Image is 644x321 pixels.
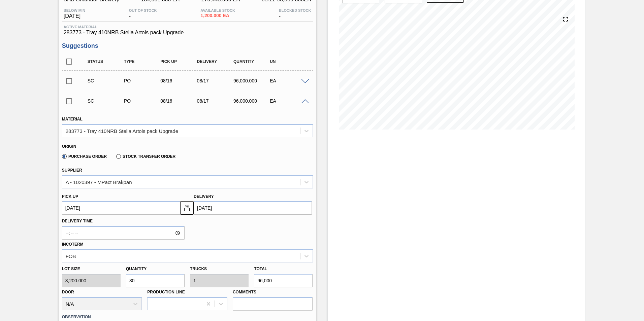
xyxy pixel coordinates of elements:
span: [DATE] [64,13,85,19]
div: 96,000.000 [232,78,272,83]
div: Type [122,59,163,64]
label: Total [254,266,267,271]
div: - [277,8,313,19]
div: A - 1020397 - MPact Brakpan [66,179,132,185]
label: Delivery [194,194,214,199]
div: UN [268,59,309,64]
span: Blocked Stock [279,8,311,12]
label: Pick up [62,194,78,199]
label: Supplier [62,168,82,173]
h3: Suggestions [62,42,313,49]
div: EA [268,78,309,83]
label: Purchase Order [62,154,107,159]
span: 283773 - Tray 410NRB Stella Artois pack Upgrade [64,30,311,36]
input: mm/dd/yyyy [62,201,180,215]
label: Comments [233,287,313,297]
label: Stock Transfer Order [116,154,175,159]
div: 08/17/2025 [195,78,236,83]
label: Door [62,290,74,294]
span: 1,200.000 EA [200,13,235,18]
label: Delivery Time [62,216,185,226]
label: Incoterm [62,242,84,247]
div: Suggestion Created [86,98,127,104]
button: locked [180,201,194,215]
div: Suggestion Created [86,78,127,83]
div: 08/16/2025 [159,78,199,83]
span: Active Material [64,25,311,29]
label: Material [62,117,83,121]
span: Available Stock [200,8,235,12]
label: Trucks [190,266,207,271]
input: mm/dd/yyyy [194,201,312,215]
div: Delivery [195,59,236,64]
div: Pick up [159,59,199,64]
label: Origin [62,144,76,149]
div: 08/17/2025 [195,98,236,104]
label: Production Line [147,290,185,294]
div: 283773 - Tray 410NRB Stella Artois pack Upgrade [66,128,178,134]
div: FOB [66,253,76,259]
span: Out Of Stock [129,8,157,12]
div: EA [268,98,309,104]
div: Status [86,59,127,64]
label: Quantity [126,266,147,271]
div: Quantity [232,59,272,64]
span: Below Min [64,8,85,12]
img: locked [183,204,191,212]
label: Lot size [62,264,121,274]
div: Purchase order [122,78,163,83]
div: 96,000.000 [232,98,272,104]
div: - [127,8,159,19]
div: 08/16/2025 [159,98,199,104]
div: Purchase order [122,98,163,104]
